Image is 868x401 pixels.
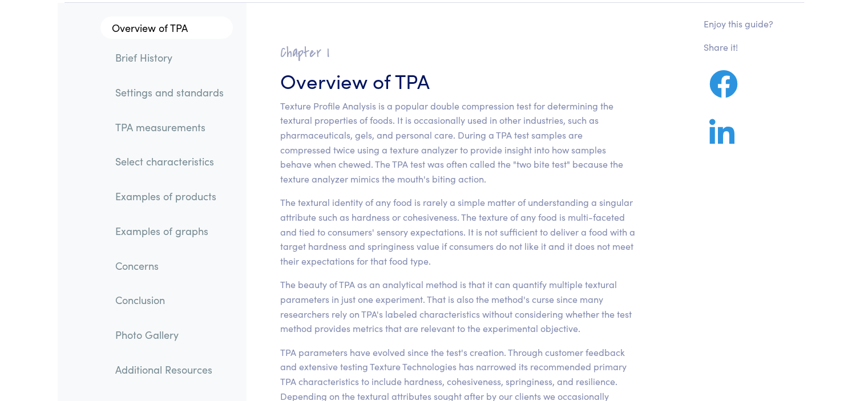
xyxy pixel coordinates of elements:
h3: Overview of TPA [280,66,636,94]
a: TPA measurements [106,114,233,140]
p: Enjoy this guide? [704,17,773,31]
p: Share it! [704,40,773,55]
a: Settings and standards [106,79,233,106]
h2: Chapter I [280,44,636,62]
a: Share on LinkedIn [704,132,740,147]
a: Select characteristics [106,148,233,175]
a: Brief History [106,44,233,71]
a: Additional Resources [106,357,233,383]
p: The textural identity of any food is rarely a simple matter of understanding a singular attribute... [280,195,636,268]
a: Photo Gallery [106,322,233,348]
a: Conclusion [106,287,233,313]
a: Examples of products [106,183,233,209]
a: Examples of graphs [106,218,233,244]
a: Concerns [106,253,233,279]
p: Texture Profile Analysis is a popular double compression test for determining the textural proper... [280,99,636,187]
p: The beauty of TPA as an analytical method is that it can quantify multiple textural parameters in... [280,277,636,335]
a: Overview of TPA [100,17,233,39]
